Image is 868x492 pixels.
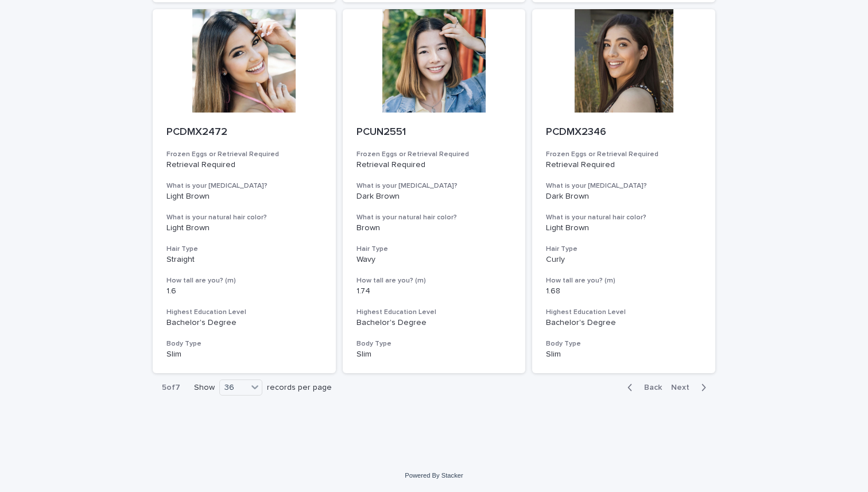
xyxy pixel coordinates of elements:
p: Light Brown [166,192,322,202]
p: 1.74 [356,286,512,296]
h3: Frozen Eggs or Retrieval Required [546,150,702,159]
p: Slim [166,350,322,359]
h3: Hair Type [546,245,702,254]
p: 5 of 7 [153,374,189,402]
h3: Body Type [166,339,322,348]
span: Next [671,383,696,392]
a: PCDMX2346Frozen Eggs or Retrieval RequiredRetrieval RequiredWhat is your [MEDICAL_DATA]?Dark Brow... [532,9,715,374]
h3: Body Type [546,339,702,348]
h3: Highest Education Level [546,308,702,317]
a: PCDMX2472Frozen Eggs or Retrieval RequiredRetrieval RequiredWhat is your [MEDICAL_DATA]?Light Bro... [153,9,336,374]
p: Slim [356,350,512,359]
h3: What is your [MEDICAL_DATA]? [356,181,512,191]
h3: How tall are you? (m) [356,276,512,285]
a: PCUN2551Frozen Eggs or Retrieval RequiredRetrieval RequiredWhat is your [MEDICAL_DATA]?Dark Brown... [343,9,526,374]
p: Retrieval Required [546,160,702,170]
p: PCUN2551 [356,126,512,139]
p: Dark Brown [546,192,702,202]
p: Curly [546,255,702,265]
p: Straight [166,255,322,265]
h3: How tall are you? (m) [166,276,322,285]
h3: Highest Education Level [356,308,512,317]
p: Dark Brown [356,192,512,202]
p: Retrieval Required [356,160,512,170]
p: Bachelor's Degree [356,318,512,328]
p: Wavy [356,255,512,265]
p: 1.6 [166,286,322,296]
p: Show [194,383,215,393]
h3: Frozen Eggs or Retrieval Required [356,150,512,159]
p: Bachelor's Degree [166,318,322,328]
span: Back [637,383,662,392]
h3: How tall are you? (m) [546,276,702,285]
h3: What is your natural hair color? [166,213,322,222]
p: Light Brown [546,223,702,233]
p: Slim [546,350,702,359]
p: PCDMX2346 [546,126,702,139]
p: Light Brown [166,223,322,233]
h3: What is your natural hair color? [356,213,512,222]
h3: Highest Education Level [166,308,322,317]
p: Retrieval Required [166,160,322,170]
h3: Body Type [356,339,512,348]
p: Brown [356,223,512,233]
p: PCDMX2472 [166,126,322,139]
h3: What is your [MEDICAL_DATA]? [166,181,322,191]
div: 36 [220,382,247,394]
button: Back [618,382,666,393]
p: Bachelor's Degree [546,318,702,328]
button: Next [666,382,715,393]
a: Powered By Stacker [405,472,463,479]
h3: Hair Type [166,245,322,254]
h3: What is your [MEDICAL_DATA]? [546,181,702,191]
p: records per page [267,383,332,393]
h3: What is your natural hair color? [546,213,702,222]
h3: Hair Type [356,245,512,254]
h3: Frozen Eggs or Retrieval Required [166,150,322,159]
p: 1.68 [546,286,702,296]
